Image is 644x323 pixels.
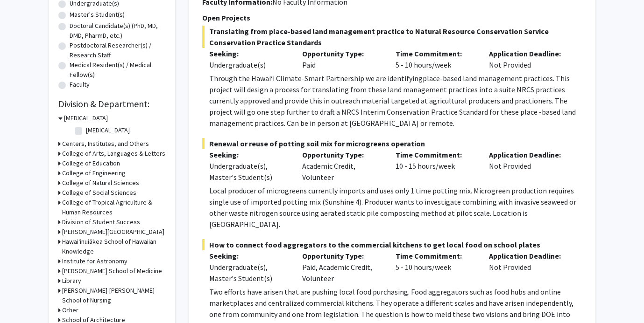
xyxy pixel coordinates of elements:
[7,281,40,316] iframe: Chat
[62,217,140,227] h3: Division of Student Success
[62,149,165,158] h3: College of Arts, Languages & Letters
[62,158,120,168] h3: College of Education
[70,41,166,60] label: Postdoctoral Researcher(s) / Research Staff
[58,98,166,110] h2: Division & Department:
[482,48,575,70] div: Not Provided
[389,149,482,183] div: 10 - 15 hours/week
[209,250,289,261] p: Seeking:
[62,198,166,217] h3: College of Tropical Agriculture & Human Resources
[489,149,568,160] p: Application Deadline:
[302,250,382,261] p: Opportunity Type:
[62,286,166,305] h3: [PERSON_NAME]-[PERSON_NAME] School of Nursing
[302,149,382,160] p: Opportunity Type:
[202,138,582,149] span: Renewal or reuse of potting soil mix for microgreens operation
[70,80,90,89] label: Faculty
[62,188,136,198] h3: College of Social Sciences
[70,10,125,20] label: Master's Student(s)
[482,250,575,284] div: Not Provided
[209,59,289,70] div: Undergraduate(s)
[295,250,389,284] div: Paid, Academic Credit, Volunteer
[202,12,582,23] p: Open Projects
[62,305,78,315] h3: Other
[62,139,149,149] h3: Centers, Institutes, and Others
[202,26,582,48] span: Translating from place-based land management practice to Natural Resource Conservation Service Co...
[209,149,289,160] p: Seeking:
[396,149,475,160] p: Time Commitment:
[482,149,575,183] div: Not Provided
[396,48,475,59] p: Time Commitment:
[209,74,576,128] span: place-based land management practices. This project will design a process for translating from th...
[202,239,582,250] span: How to connect food aggregators to the commercial kitchens to get local food on school plates
[489,250,568,261] p: Application Deadline:
[62,227,164,237] h3: [PERSON_NAME][GEOGRAPHIC_DATA]
[62,276,81,286] h3: Library
[389,250,482,284] div: 5 - 10 hours/week
[302,48,382,59] p: Opportunity Type:
[62,256,127,266] h3: Institute for Astronomy
[489,48,568,59] p: Application Deadline:
[62,237,166,256] h3: Hawaiʻinuiākea School of Hawaiian Knowledge
[396,250,475,261] p: Time Commitment:
[209,73,582,129] p: Through the Hawaiʻi Climate-Smart Partnership we are identifying
[86,125,130,135] label: [MEDICAL_DATA]
[70,60,166,80] label: Medical Resident(s) / Medical Fellow(s)
[295,149,389,183] div: Academic Credit, Volunteer
[209,160,289,183] div: Undergraduate(s), Master's Student(s)
[209,48,289,59] p: Seeking:
[209,261,289,284] div: Undergraduate(s), Master's Student(s)
[70,21,166,41] label: Doctoral Candidate(s) (PhD, MD, DMD, PharmD, etc.)
[64,113,108,123] h3: [MEDICAL_DATA]
[295,48,389,70] div: Paid
[62,168,126,178] h3: College of Engineering
[62,178,139,188] h3: College of Natural Sciences
[62,266,162,276] h3: [PERSON_NAME] School of Medicine
[209,185,582,230] p: Local producer of microgreens currently imports and uses only 1 time potting mix. Microgreen prod...
[389,48,482,70] div: 5 - 10 hours/week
